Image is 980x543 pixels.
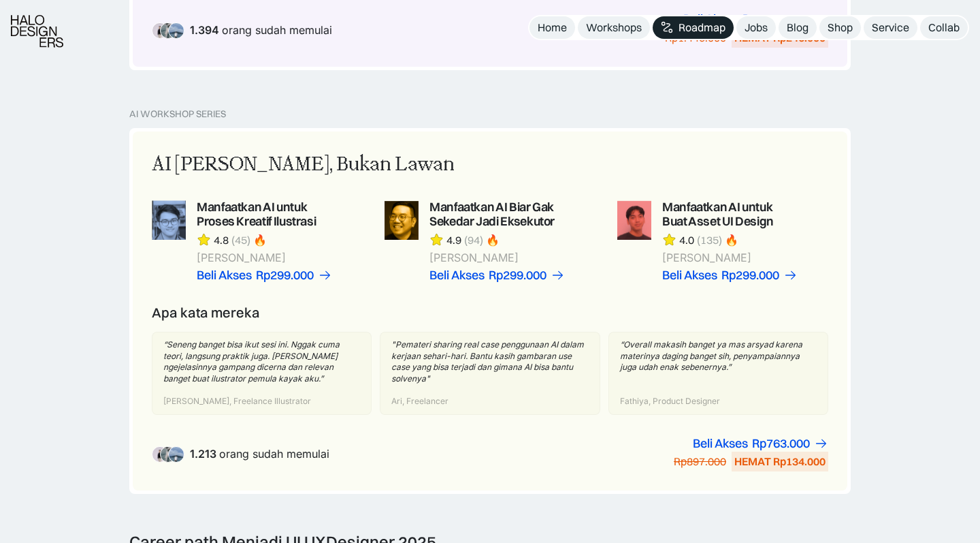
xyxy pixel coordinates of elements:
div: Jobs [745,20,768,35]
span: 1.213 [190,447,216,461]
div: “Seneng banget bisa ikut sesi ini. Nggak cuma teori, langsung praktik juga. [PERSON_NAME] ngejela... [163,339,360,385]
div: Fathiya, Product Designer [620,396,720,407]
div: Service [872,20,909,35]
div: HEMAT Rp134.000 [734,454,826,469]
a: Blog [779,16,817,39]
div: Apa kata mereka [152,305,260,321]
div: Rp1.199.000 [742,12,810,27]
a: Home [529,16,575,39]
div: "Pemateri sharing real case penggunaan AI dalam kerjaan sehari-hari. Bantu kasih gambaran use cas... [391,339,588,385]
div: Beli Akses [693,437,748,451]
a: Beli AksesRp763.000 [693,437,828,451]
div: Roadmap [679,20,725,35]
a: Shop [819,16,861,39]
div: orang sudah memulai [190,24,332,37]
div: “Overall makasih banget ya mas arsyad karena materinya daging banget sih, penyampaiannya juga uda... [620,339,817,373]
a: Jobs [736,16,776,39]
div: Home [538,20,567,35]
div: Collab [928,20,960,35]
a: Beli AksesRp299.000 [197,268,332,283]
a: Beli AksesRp299.000 [662,268,798,283]
a: Collab [920,16,968,39]
a: Service [864,16,917,39]
a: Roadmap [653,16,734,39]
div: Workshops [586,20,642,35]
div: Blog [787,20,808,35]
a: Beli AksesRp299.000 [429,268,565,283]
div: AI [PERSON_NAME], Bukan Lawan [152,151,455,179]
div: Rp763.000 [752,437,810,451]
div: Beli Akses [429,268,485,283]
div: Beli Akses [197,268,252,283]
span: 1.394 [190,23,219,37]
div: Ari, Freelancer [391,396,448,407]
a: Workshops [578,16,650,39]
div: Beli Akses [662,268,717,283]
div: orang sudah memulai [190,448,329,461]
a: Beli AksesRp1.199.000 [683,12,828,27]
div: Beli Akses [683,12,738,27]
div: Rp299.000 [489,268,546,283]
div: [PERSON_NAME], Freelance Illustrator [163,396,311,407]
div: AI Workshop Series [129,108,226,120]
div: Rp299.000 [721,268,779,283]
div: Rp897.000 [674,454,726,469]
div: Rp299.000 [256,268,314,283]
div: Shop [828,20,853,35]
